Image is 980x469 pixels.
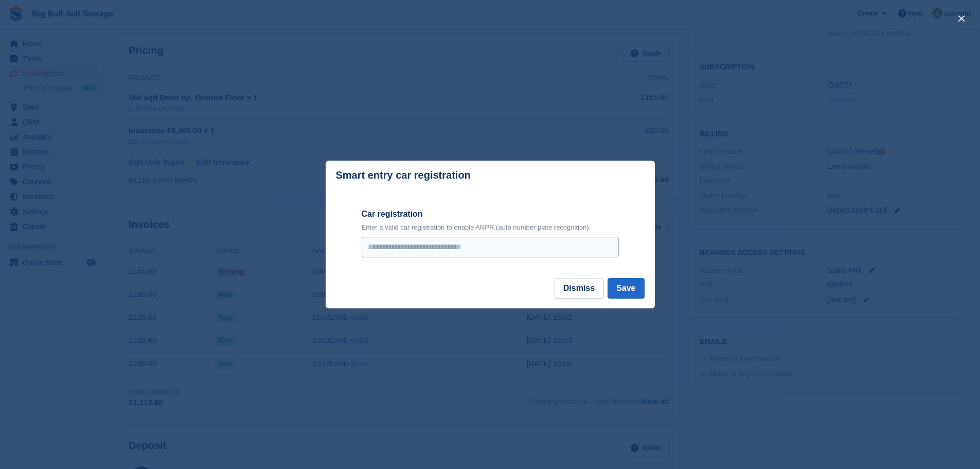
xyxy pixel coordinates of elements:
button: close [953,10,970,27]
label: Car registration [362,208,619,220]
p: Enter a valid car registration to enable ANPR (auto number plate recognition). [362,222,619,233]
p: Smart entry car registration [336,169,471,181]
button: Save [608,278,644,299]
button: Dismiss [555,278,603,299]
